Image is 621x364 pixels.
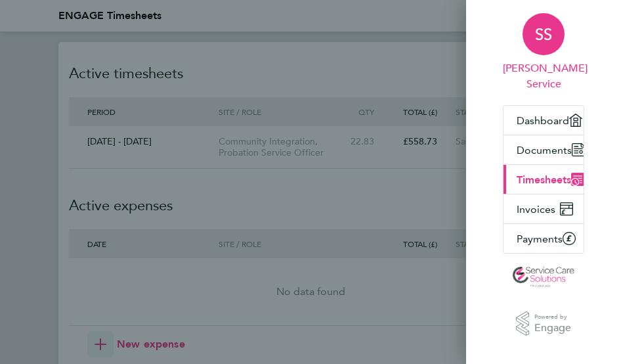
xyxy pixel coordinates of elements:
[516,311,572,336] a: Powered byEngage
[513,267,574,288] img: servicecare-logo-retina.png
[503,165,595,194] button: Timesheets
[503,135,595,164] button: Documents
[534,311,571,323] span: Powered by
[517,203,555,216] span: Invoices
[503,194,584,223] button: Invoices
[535,26,552,43] span: SS
[517,114,569,127] span: Dashboard
[517,173,571,186] span: Timesheets
[503,106,593,135] button: Dashboard
[503,224,586,253] button: Payments
[517,144,572,156] span: Documents
[534,323,571,334] span: Engage
[503,13,584,92] button: SS[PERSON_NAME] Service
[503,60,584,92] span: Sharlene Service
[517,233,563,245] span: Payments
